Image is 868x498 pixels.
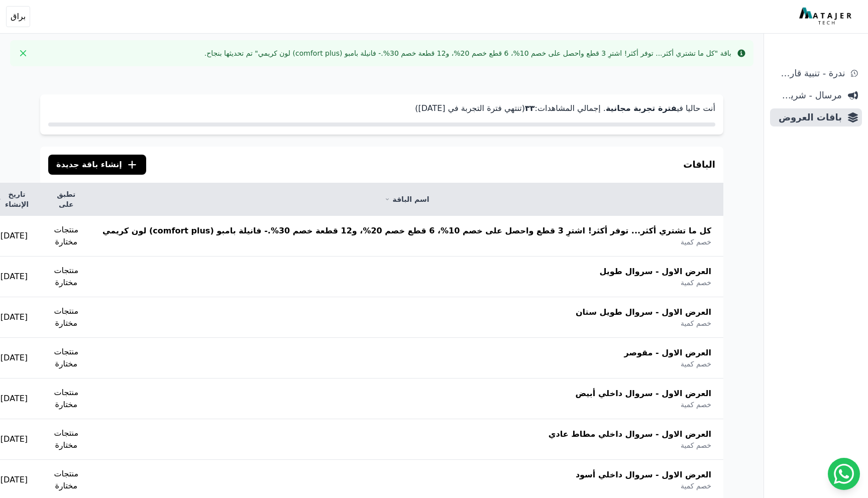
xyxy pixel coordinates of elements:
[42,419,91,460] td: منتجات مختارة
[576,306,711,318] span: العرض الاول - سروال طويل ستان
[42,338,91,379] td: منتجات مختارة
[102,194,711,204] a: اسم الباقة
[6,6,30,27] button: براق
[48,155,146,175] button: إنشاء باقة جديدة
[549,428,711,440] span: العرض الاول - سروال داخلي مطاط عادي
[624,347,711,359] span: العرض الاول - مقوصر
[681,400,711,410] span: خصم كمية
[525,103,535,113] strong: ۳۳
[599,266,711,278] span: العرض الاول - سروال طويل
[42,379,91,419] td: منتجات مختارة
[42,297,91,338] td: منتجات مختارة
[774,110,842,125] span: باقات العروض
[681,237,711,247] span: خصم كمية
[15,45,31,61] button: Close
[799,8,854,26] img: MatajerTech Logo
[42,183,91,216] th: تطبق على
[681,359,711,369] span: خصم كمية
[48,102,715,114] p: أنت حاليا في . إجمالي المشاهدات: (تنتهي فترة التجربة في [DATE])
[774,88,842,102] span: مرسال - شريط دعاية
[774,66,845,80] span: ندرة - تنبية قارب علي النفاذ
[681,318,711,328] span: خصم كمية
[576,469,711,481] span: العرض الاول - سروال داخلي أسود
[102,225,711,237] span: كل ما تشتري أكثر... توفر أكثر! اشترِ 3 قطع واحصل على خصم 10%، 6 قطع خصم 20%، و12 قطعة خصم 30%.- ف...
[681,278,711,288] span: خصم كمية
[56,159,122,171] span: إنشاء باقة جديدة
[204,48,731,58] div: باقة "كل ما تشتري أكثر... توفر أكثر! اشترِ 3 قطع واحصل على خصم 10%، 6 قطع خصم 20%، و12 قطعة خصم 3...
[606,103,677,113] strong: فترة تجربة مجانية
[575,388,711,400] span: العرض الاول - سروال داخلي أبيض
[42,216,91,257] td: منتجات مختارة
[681,440,711,450] span: خصم كمية
[11,11,26,23] span: براق
[42,257,91,297] td: منتجات مختارة
[681,481,711,491] span: خصم كمية
[683,158,715,172] h3: الباقات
